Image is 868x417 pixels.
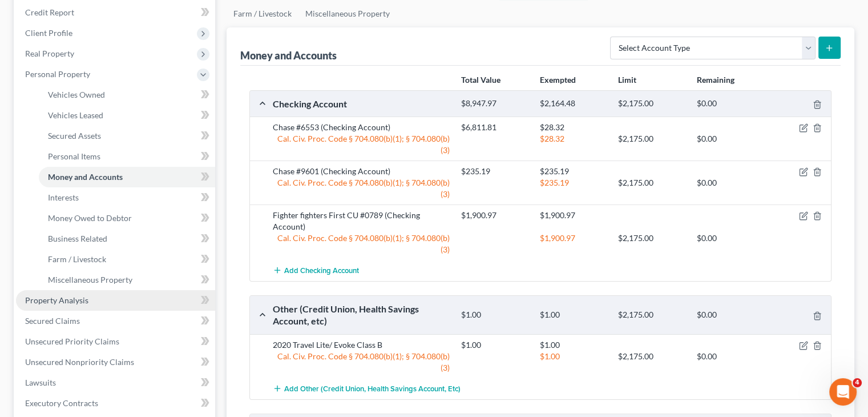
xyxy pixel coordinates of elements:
div: $8,947.97 [455,98,534,109]
a: Credit Report [16,2,215,23]
div: $235.19 [534,177,612,189]
a: Business Related [39,228,215,249]
strong: Exempted [540,75,576,85]
span: Add Checking Account [284,266,359,275]
span: Property Analysis [25,295,88,305]
div: $28.32 [534,133,612,145]
span: Money and Accounts [48,172,123,182]
div: $0.00 [691,133,769,145]
div: $1.00 [534,310,612,320]
button: Add Checking Account [273,260,359,281]
span: Secured Claims [25,316,80,326]
div: $2,164.48 [534,98,612,109]
a: Interests [39,187,215,208]
div: $0.00 [691,177,769,189]
span: Money Owed to Debtor [48,213,132,223]
div: Other (Credit Union, Health Savings Account, etc) [267,303,455,327]
div: Cal. Civ. Proc. Code § 704.080(b)(1); § 704.080(b)(3) [267,351,455,374]
span: Personal Items [48,151,100,161]
div: $235.19 [534,166,612,177]
div: $2,175.00 [612,177,691,189]
div: $0.00 [691,232,769,244]
div: 2020 Travel Lite/ Evoke Class B [267,339,455,351]
span: Unsecured Nonpriority Claims [25,357,134,367]
div: Checking Account [267,98,455,110]
strong: Total Value [461,75,500,85]
div: Cal. Civ. Proc. Code § 704.080(b)(1); § 704.080(b)(3) [267,177,455,200]
a: Money and Accounts [39,167,215,187]
a: Secured Assets [39,126,215,146]
span: Credit Report [25,7,74,17]
span: Farm / Livestock [48,254,106,264]
div: Cal. Civ. Proc. Code § 704.080(b)(1); § 704.080(b)(3) [267,232,455,255]
a: Money Owed to Debtor [39,208,215,228]
div: $1.00 [534,351,612,362]
span: Executory Contracts [25,398,98,408]
div: $235.19 [455,166,534,177]
span: 4 [853,378,862,387]
strong: Limit [618,75,636,85]
a: Unsecured Nonpriority Claims [16,352,215,372]
a: Vehicles Leased [39,105,215,126]
div: $6,811.81 [455,122,534,133]
div: $2,175.00 [612,98,691,109]
div: $2,175.00 [612,232,691,244]
div: $2,175.00 [612,133,691,145]
span: Real Property [25,49,74,58]
div: Money and Accounts [240,49,337,62]
a: Secured Claims [16,311,215,331]
div: $2,175.00 [612,351,691,362]
a: Vehicles Owned [39,85,215,105]
a: Personal Items [39,146,215,167]
div: $2,175.00 [612,310,691,320]
a: Lawsuits [16,372,215,393]
span: Vehicles Leased [48,110,103,120]
div: $1.00 [534,339,612,351]
span: Personal Property [25,69,90,79]
div: $28.32 [534,122,612,133]
div: $1.00 [455,310,534,320]
div: $1,900.97 [534,232,612,244]
a: Farm / Livestock [39,249,215,270]
div: Fighter fighters First CU #0789 (Checking Account) [267,210,455,232]
span: Unsecured Priority Claims [25,336,119,346]
div: Cal. Civ. Proc. Code § 704.080(b)(1); § 704.080(b)(3) [267,133,455,156]
div: $0.00 [691,98,769,109]
span: Miscellaneous Property [48,275,132,284]
div: Chase #9601 (Checking Account) [267,166,455,177]
a: Miscellaneous Property [39,270,215,290]
span: Business Related [48,234,107,243]
button: Add Other (Credit Union, Health Savings Account, etc) [273,378,461,399]
span: Client Profile [25,28,72,38]
span: Vehicles Owned [48,90,105,99]
div: $1,900.97 [534,210,612,221]
span: Lawsuits [25,378,56,387]
span: Secured Assets [48,131,101,141]
a: Executory Contracts [16,393,215,414]
strong: Remaining [697,75,734,85]
div: $1,900.97 [455,210,534,221]
span: Interests [48,193,79,202]
div: Chase #6553 (Checking Account) [267,122,455,133]
span: Add Other (Credit Union, Health Savings Account, etc) [284,384,461,393]
div: $1.00 [455,339,534,351]
iframe: Intercom live chat [829,378,857,406]
div: $0.00 [691,351,769,362]
a: Property Analysis [16,290,215,311]
a: Unsecured Priority Claims [16,331,215,352]
div: $0.00 [691,310,769,320]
